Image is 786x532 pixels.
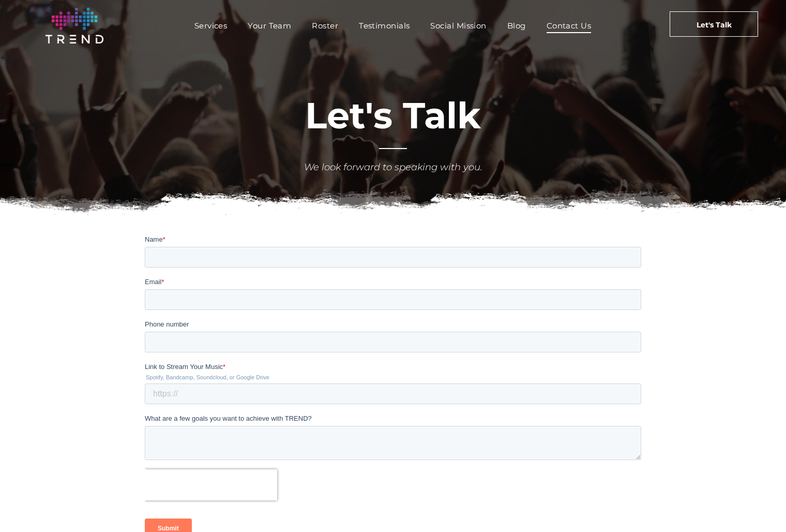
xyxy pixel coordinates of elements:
[420,18,496,33] a: Social Mission
[536,18,602,33] a: Contact Us
[497,18,536,33] a: Blog
[46,8,103,43] img: logo
[670,11,758,37] a: Let's Talk
[697,12,732,38] span: Let's Talk
[600,412,786,532] iframe: Chat Widget
[301,18,349,33] a: Roster
[240,160,546,174] div: We look forward to speaking with you.
[305,93,481,138] span: Let's Talk
[547,18,592,33] span: Contact Us
[349,18,420,33] a: Testimonials
[237,18,301,33] a: Your Team
[184,18,238,33] a: Services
